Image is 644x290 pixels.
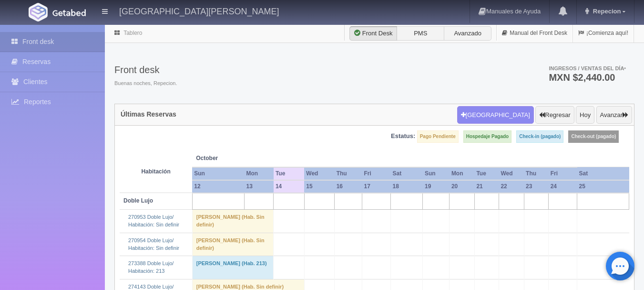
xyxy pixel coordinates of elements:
strong: Habitación [141,168,170,175]
button: [GEOGRAPHIC_DATA] [457,106,534,124]
img: Getabed [29,3,48,21]
th: Wed [304,167,334,180]
a: ¡Comienza aquí! [573,24,634,43]
th: 12 [192,180,244,193]
th: Mon [450,167,475,180]
span: Repecion [591,8,621,15]
th: 18 [391,180,423,193]
td: [PERSON_NAME] (Hab. Sin definir) [192,210,274,233]
label: Check-out (pagado) [568,130,619,143]
th: 21 [474,180,499,193]
th: Sat [391,167,423,180]
th: Tue [474,167,499,180]
a: Manual del Front Desk [497,24,572,43]
h4: [GEOGRAPHIC_DATA][PERSON_NAME] [119,5,279,17]
button: Regresar [535,106,574,124]
span: October [196,154,270,162]
th: Sun [423,167,450,180]
th: 14 [274,180,304,193]
th: Fri [549,167,577,180]
th: 17 [362,180,391,193]
th: 16 [335,180,362,193]
th: Sat [577,167,629,180]
th: 19 [423,180,450,193]
th: Tue [274,167,304,180]
td: [PERSON_NAME] (Hab. Sin definir) [192,233,274,256]
h3: Front desk [114,64,177,75]
a: Tablero [123,30,142,36]
a: 270953 Doble Lujo/Habitación: Sin definir [128,214,179,227]
label: Check-in (pagado) [516,130,563,143]
label: Front Desk [349,26,397,41]
th: Fri [362,167,391,180]
label: Avanzado [444,26,491,41]
th: 22 [499,180,524,193]
b: Doble Lujo [123,197,153,204]
th: Thu [335,167,362,180]
a: 270954 Doble Lujo/Habitación: Sin definir [128,237,179,251]
th: 24 [549,180,577,193]
h4: Últimas Reservas [121,111,176,118]
img: Getabed [52,9,86,16]
label: Pago Pendiente [417,130,459,143]
span: Ingresos / Ventas del día [549,65,626,71]
button: Hoy [576,106,594,124]
th: Thu [524,167,549,180]
h3: MXN $2,440.00 [549,73,626,82]
label: PMS [397,26,444,41]
th: Sun [192,167,244,180]
span: Buenas noches, Repecion. [114,80,177,87]
th: 13 [245,180,274,193]
button: Avanzar [596,106,632,124]
th: Mon [245,167,274,180]
label: Hospedaje Pagado [463,130,511,143]
th: Wed [499,167,524,180]
th: 20 [450,180,475,193]
th: 15 [304,180,334,193]
label: Estatus: [391,132,415,141]
a: 273388 Doble Lujo/Habitación: 213 [128,260,174,274]
td: [PERSON_NAME] (Hab. 213) [192,256,274,279]
th: 25 [577,180,629,193]
th: 23 [524,180,549,193]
